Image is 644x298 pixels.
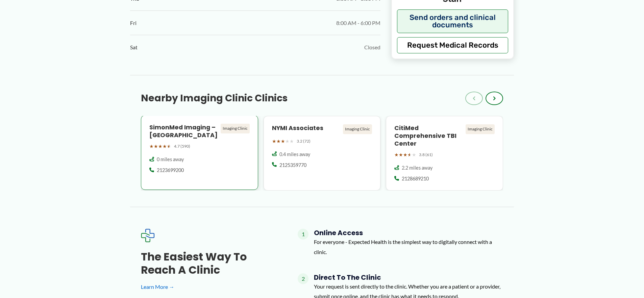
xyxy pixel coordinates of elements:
span: 3.8 (61) [419,151,433,158]
span: 0.4 miles away [279,151,310,158]
a: CitiMed Comprehensive TBI Center Imaging Clinic ★★★★★ 3.8 (61) 2.2 miles away 2128689210 [386,116,503,191]
span: ★ [154,142,158,151]
span: ★ [290,137,294,146]
span: ★ [167,142,171,151]
span: 8:00 AM - 6:00 PM [336,18,380,28]
span: ★ [412,150,416,159]
div: Imaging Clinic [466,124,495,134]
span: 2 [298,273,308,284]
a: Learn More → [141,282,276,292]
span: 4.7 (590) [174,143,190,150]
button: ‹ [465,92,483,105]
span: Closed [364,42,380,52]
button: › [486,92,503,105]
div: Imaging Clinic [221,124,250,133]
span: ‹ [473,94,475,102]
h4: SimonMed Imaging – [GEOGRAPHIC_DATA] [149,124,218,139]
span: ★ [163,142,167,151]
span: ★ [285,137,290,146]
span: 3.2 (72) [297,138,311,145]
h3: Nearby Imaging Clinic Clinics [141,92,288,104]
img: Expected Healthcare Logo [141,229,154,242]
span: Sat [130,42,138,52]
span: ★ [394,150,399,159]
span: ★ [407,150,412,159]
span: ★ [149,142,154,151]
h4: Online Access [314,229,503,237]
a: NYMI Associates Imaging Clinic ★★★★★ 3.2 (72) 0.4 miles away 2125359770 [264,116,381,191]
span: ★ [281,137,285,146]
span: ★ [403,150,407,159]
a: SimonMed Imaging – [GEOGRAPHIC_DATA] Imaging Clinic ★★★★★ 4.7 (590) 0 miles away 2123699200 [141,116,258,191]
h4: NYMI Associates [272,124,341,132]
button: Send orders and clinical documents [397,9,508,33]
button: Request Medical Records [397,37,508,53]
div: Imaging Clinic [343,124,372,134]
span: ★ [272,137,276,146]
span: ★ [276,137,281,146]
span: Fri [130,18,137,28]
span: 2123699200 [157,167,184,174]
span: ★ [399,150,403,159]
span: 2.2 miles away [402,165,432,171]
h4: Direct to the Clinic [314,273,503,281]
span: 0 miles away [157,156,184,163]
span: › [493,94,496,102]
span: ★ [158,142,163,151]
p: For everyone - Expected Health is the simplest way to digitally connect with a clinic. [314,237,503,257]
span: 1 [298,229,308,240]
span: 2125359770 [279,162,306,169]
h4: CitiMed Comprehensive TBI Center [394,124,463,148]
span: 2128689210 [402,175,429,182]
h3: The Easiest Way to Reach a Clinic [141,250,276,276]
